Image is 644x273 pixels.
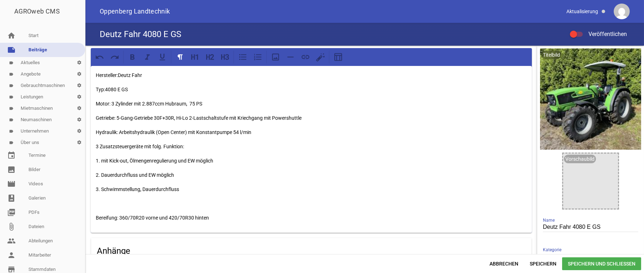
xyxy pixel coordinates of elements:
i: settings [73,68,85,80]
i: picture_as_pdf [7,208,16,217]
h4: Anhänge [97,245,526,257]
i: home [7,31,16,40]
span: Abbrechen [484,257,524,270]
i: settings [73,57,85,68]
i: settings [73,80,85,91]
i: label [9,72,14,77]
i: label [9,106,14,111]
i: attach_file [7,222,16,231]
i: person [7,251,16,259]
span: Veröffentlichen [580,31,627,37]
i: label [9,83,14,88]
span: Speichern [524,257,562,270]
div: Titelbild [541,51,561,59]
i: label [9,95,14,99]
i: keyboard_arrow_down [627,251,638,262]
i: people [7,237,16,245]
i: settings [73,125,85,137]
i: event [7,151,16,160]
i: image [7,165,16,174]
i: settings [73,91,85,103]
p: Bereifung: 360/70R20 vorne und 420/70R30 hinten [96,213,527,222]
i: label [9,61,14,65]
i: label [9,140,14,145]
div: Vorschaubild [564,155,596,163]
p: 1. mit Kick-out, Ölmengenregulierung und EW möglich [96,156,527,165]
i: settings [73,103,85,114]
p: 2. Dauerdurchfluss und EW möglich [96,171,527,179]
p: Hydraulik: Arbeitshydraulik (Open Center) mit Konstantpumpe 54 l/min [96,128,527,136]
h4: Deutz Fahr 4080 E GS [100,29,181,40]
span: Oppenberg Landtechnik [100,8,170,15]
i: movie [7,180,16,188]
p: Getriebe: 5-Gang-Getriebe 30F+30R, Hi-Lo 2-Lastschaltstufe mit Kriechgang mit Powershuttle [96,114,527,122]
p: Motor: 3 Zylinder mit 2.887ccm Hubraum, 75 PS [96,99,527,108]
i: settings [73,137,85,148]
p: Typ:4080 E GS [96,85,527,94]
p: 3 Zusatzsteuergeräte mit folg. Funktion: [96,142,527,151]
p: 3. Schwimmstellung, Dauerdurchfluss [96,185,527,194]
i: label [9,129,14,134]
i: note [7,46,16,54]
i: settings [73,114,85,125]
p: Hersteller:Deutz Fahr [96,71,527,79]
span: Speichern und Schließen [562,257,641,270]
i: photo_album [7,194,16,202]
i: label [9,118,14,122]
